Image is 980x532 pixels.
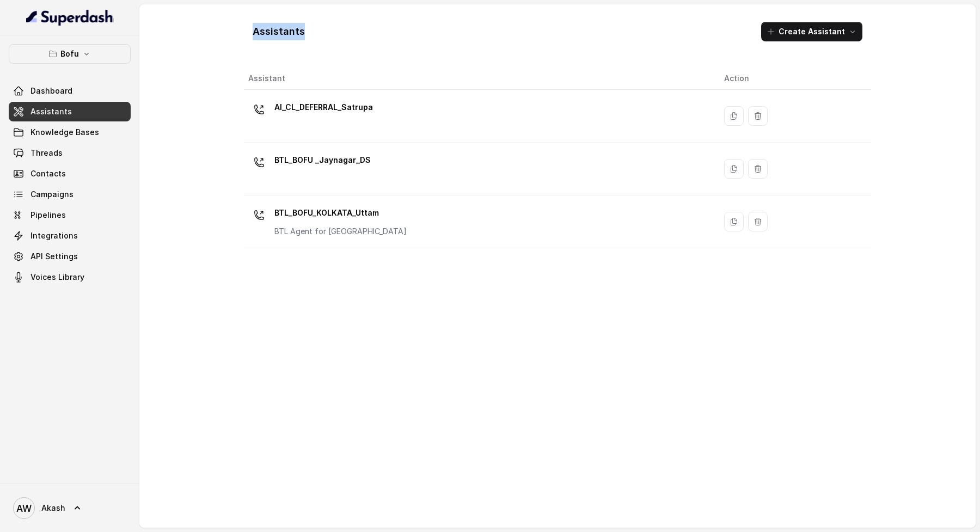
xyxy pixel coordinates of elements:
th: Assistant [244,68,715,90]
a: Contacts [9,164,131,184]
a: Akash [9,493,131,523]
a: Dashboard [9,81,131,101]
a: Voices Library [9,267,131,287]
button: Bofu [9,44,131,64]
span: Integrations [30,230,78,241]
span: Dashboard [30,85,72,96]
p: AI_CL_DEFERRAL_Satrupa [274,99,373,116]
a: Knowledge Bases [9,123,131,142]
span: Assistants [30,106,72,117]
p: BTL_BOFU _Jaynagar_DS [274,151,371,169]
a: Pipelines [9,205,131,225]
p: BTL_BOFU_KOLKATA_Uttam [274,204,407,222]
p: Bofu [60,47,79,60]
th: Action [715,68,871,90]
span: Voices Library [30,272,84,283]
a: Integrations [9,226,131,246]
span: Threads [30,148,63,158]
h1: Assistants [253,23,305,40]
a: Threads [9,143,131,163]
a: Assistants [9,102,131,121]
span: Akash [41,503,65,513]
span: Contacts [30,168,66,179]
span: Campaigns [30,189,73,200]
span: Knowledge Bases [30,127,99,138]
a: API Settings [9,247,131,266]
text: AW [16,503,32,514]
p: BTL Agent for [GEOGRAPHIC_DATA] [274,226,407,237]
span: Pipelines [30,210,66,221]
button: Create Assistant [761,22,862,41]
a: Campaigns [9,185,131,204]
span: API Settings [30,251,78,262]
img: light.svg [26,9,114,26]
